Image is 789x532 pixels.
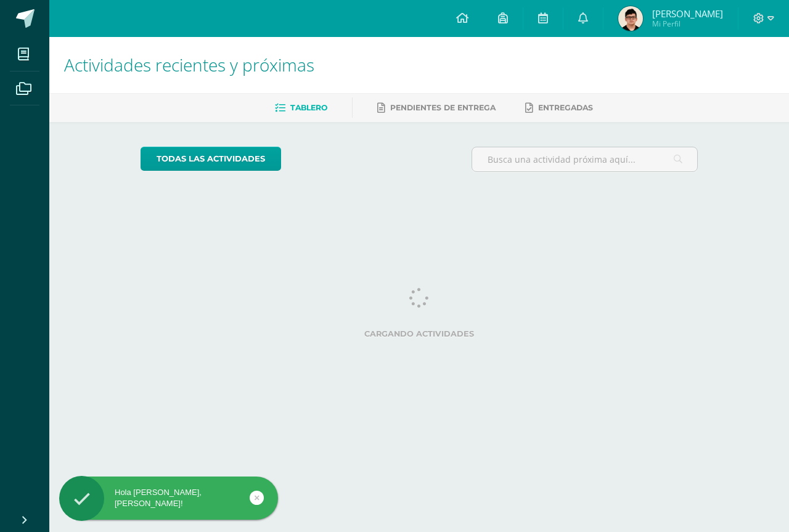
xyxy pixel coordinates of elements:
[141,329,698,338] label: Cargando actividades
[652,18,723,29] span: Mi Perfil
[472,147,698,171] input: Busca una actividad próxima aquí...
[377,98,496,118] a: Pendientes de entrega
[141,147,281,171] a: todas las Actividades
[538,103,593,112] span: Entregadas
[275,98,327,118] a: Tablero
[390,103,496,112] span: Pendientes de entrega
[618,6,643,31] img: d8280628bdc6755ad7e85c61e1e4ed1d.png
[652,7,723,20] span: [PERSON_NAME]
[59,487,278,509] div: Hola [PERSON_NAME], [PERSON_NAME]!
[290,103,327,112] span: Tablero
[525,98,593,118] a: Entregadas
[64,53,314,76] span: Actividades recientes y próximas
